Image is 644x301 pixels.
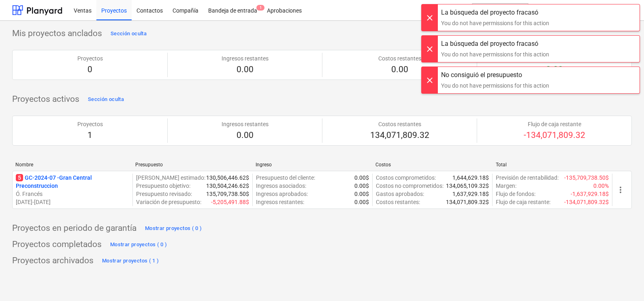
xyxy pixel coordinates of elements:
[15,162,129,168] div: Nombre
[354,198,369,206] p: 0.00$
[524,130,585,141] p: -134,071,809.32
[446,182,489,190] p: 134,065,109.32$
[441,39,549,49] div: La búsqueda del proyecto fracasó
[12,255,94,267] p: Proyectos archivados
[441,8,549,17] div: La búsqueda del proyecto fracasó
[256,190,308,198] p: Ingresos aprobados :
[616,185,625,195] span: more_vert
[496,198,550,206] p: Flujo de caja restante :
[136,174,205,182] p: [PERSON_NAME] estimado :
[441,70,549,80] div: No consiguió el presupuesto
[108,238,169,251] button: Mostrar proyectos ( 0 )
[354,190,369,198] p: 0.00$
[110,240,167,249] div: Mostrar proyectos ( 0 )
[136,198,201,206] p: Variación de presupuesto :
[376,198,420,206] p: Costos restantes :
[16,190,129,198] p: Ó. Francés
[12,223,136,234] p: Proyectos en periodo de garantía
[102,256,159,266] div: Mostrar proyectos ( 1 )
[375,162,489,168] div: Costos
[222,54,269,62] p: Ingresos restantes
[376,182,444,190] p: Costos no comprometidos :
[354,174,369,182] p: 0.00$
[222,130,269,141] p: 0.00
[143,222,204,235] button: Mostrar proyectos ( 0 )
[452,174,489,182] p: 1,644,629.18$
[256,174,315,182] p: Presupuesto del cliente :
[77,120,103,128] p: Proyectos
[452,190,489,198] p: 1,637,929.18$
[378,54,421,62] p: Costos restantes
[446,198,489,206] p: 134,071,809.32$
[564,198,609,206] p: -134,071,809.32$
[354,182,369,190] p: 0.00$
[496,174,559,182] p: Previsión de rentabilidad :
[77,64,103,75] p: 0
[206,190,249,198] p: 135,709,738.50$
[145,224,202,233] div: Mostrar proyectos ( 0 )
[86,93,126,106] button: Sección oculta
[12,28,102,39] p: Mis proyectos anclados
[109,27,149,40] button: Sección oculta
[524,120,585,128] p: Flujo de caja restante
[111,29,147,39] div: Sección oculta
[211,198,249,206] p: -5,205,491.88$
[441,82,549,90] div: You do not have permissions for this action
[136,190,192,198] p: Presupuesto revisado :
[256,182,306,190] p: Ingresos asociados :
[256,198,304,206] p: Ingresos restantes :
[136,182,190,190] p: Presupuesto objetivo :
[12,239,102,250] p: Proyectos completados
[564,174,609,182] p: -135,709,738.50$
[222,120,269,128] p: Ingresos restantes
[441,50,549,59] div: You do not have permissions for this action
[378,64,421,75] p: 0.00
[593,182,609,190] p: 0.00%
[12,94,79,105] p: Proyectos activos
[256,5,264,11] span: 1
[16,174,129,190] p: GC-2024-07 - Gran Central Preconstruccion
[206,174,249,182] p: 130,506,446.62$
[376,190,424,198] p: Gastos aprobados :
[77,54,103,62] p: Proyectos
[571,190,609,198] p: -1,637,929.18$
[100,254,161,267] button: Mostrar proyectos ( 1 )
[441,19,549,28] div: You do not have permissions for this action
[16,174,23,181] span: 5
[206,182,249,190] p: 130,504,246.62$
[370,130,429,141] p: 134,071,809.32
[370,120,429,128] p: Costos restantes
[88,95,124,104] div: Sección oculta
[496,190,535,198] p: Flujo de fondos :
[16,198,129,206] p: [DATE] - [DATE]
[496,182,516,190] p: Margen :
[528,64,581,75] p: 0.00
[376,174,436,182] p: Costos comprometidos :
[222,64,269,75] p: 0.00
[496,162,609,168] div: Total
[16,174,129,206] div: 5GC-2024-07 -Gran Central PreconstruccionÓ. Francés[DATE]-[DATE]
[77,130,103,141] p: 1
[135,162,249,168] div: Presupuesto
[256,162,369,168] div: Ingreso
